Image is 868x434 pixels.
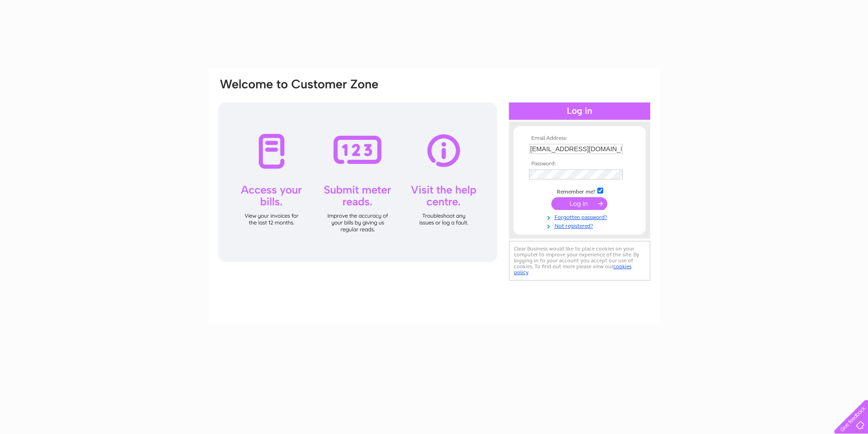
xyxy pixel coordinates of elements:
[529,221,632,230] a: Not registered?
[509,241,650,281] div: Clear Business would like to place cookies on your computer to improve your experience of the sit...
[527,135,632,142] th: Email Address:
[527,161,632,167] th: Password:
[529,212,632,221] a: Forgotten password?
[514,263,632,276] a: cookies policy
[527,186,632,195] td: Remember me?
[551,197,607,210] input: Submit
